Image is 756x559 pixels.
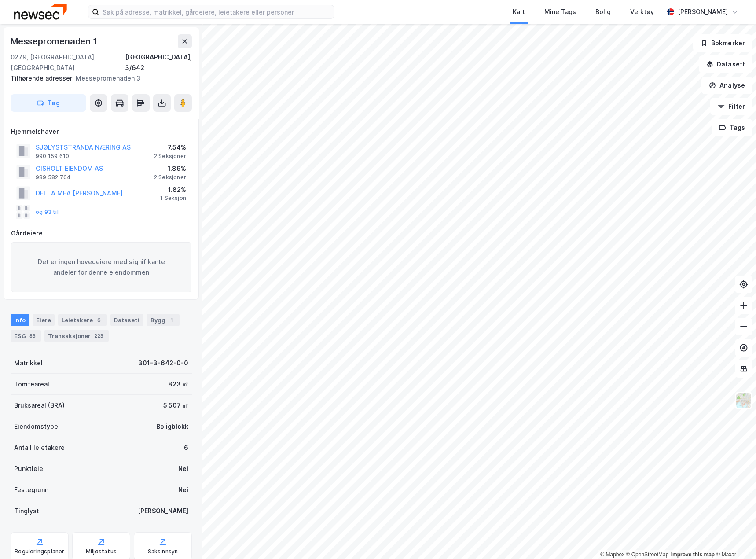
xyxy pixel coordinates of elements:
div: Bygg [147,314,180,326]
div: ESG [11,330,41,342]
div: Det er ingen hovedeiere med signifikante andeler for denne eiendommen [11,242,191,292]
div: Kart [513,7,525,17]
div: Tinglyst [14,506,39,516]
div: Festegrunn [14,485,48,495]
div: Mine Tags [544,7,576,17]
div: 0279, [GEOGRAPHIC_DATA], [GEOGRAPHIC_DATA] [11,52,125,73]
div: Antall leietakere [14,442,65,453]
div: [PERSON_NAME] [138,506,188,516]
div: 2 Seksjoner [154,153,186,160]
div: Eiendomstype [14,421,58,432]
div: Leietakere [58,314,107,326]
div: 5 507 ㎡ [163,400,188,411]
div: 823 ㎡ [168,379,188,390]
div: Datasett [110,314,143,326]
div: Transaksjoner [44,330,109,342]
div: Miljøstatus [86,548,117,555]
img: newsec-logo.f6e21ccffca1b3a03d2d.png [14,4,67,19]
div: Boligblokk [156,421,188,432]
div: [PERSON_NAME] [678,7,728,17]
a: Mapbox [600,552,624,558]
button: Analyse [701,77,752,94]
div: Messepromenaden 3 [11,73,185,84]
div: 1.82% [160,184,186,195]
a: OpenStreetMap [626,552,669,558]
div: 989 582 704 [36,174,71,181]
img: Z [735,392,752,409]
div: 7.54% [154,142,186,153]
div: Tomteareal [14,379,49,390]
div: 301-3-642-0-0 [138,358,188,368]
div: Eiere [33,314,55,326]
button: Tag [11,94,86,112]
div: Saksinnsyn [148,548,178,555]
div: 2 Seksjoner [154,174,186,181]
div: 6 [184,442,188,453]
div: Info [11,314,29,326]
div: 1.86% [154,163,186,174]
div: Nei [178,463,188,474]
span: Tilhørende adresser: [11,74,76,82]
div: Punktleie [14,463,43,474]
div: 990 159 610 [36,153,69,160]
button: Bokmerker [693,34,752,52]
div: Bruksareal (BRA) [14,400,65,411]
button: Filter [710,98,752,115]
div: Nei [178,485,188,495]
a: Improve this map [671,552,715,558]
div: Hjemmelshaver [11,126,191,137]
div: 1 Seksjon [160,195,186,202]
button: Tags [712,119,752,136]
div: 223 [92,331,105,340]
div: 1 [167,316,176,324]
div: Verktøy [630,7,654,17]
input: Søk på adresse, matrikkel, gårdeiere, leietakere eller personer [99,5,334,18]
iframe: Chat Widget [712,517,756,559]
button: Datasett [699,55,752,73]
div: 6 [95,316,103,324]
div: 83 [28,331,37,340]
div: Reguleringsplaner [15,548,64,555]
div: Messepromenaden 1 [11,34,99,48]
div: Matrikkel [14,358,43,368]
div: [GEOGRAPHIC_DATA], 3/642 [125,52,192,73]
div: Bolig [595,7,611,17]
div: Gårdeiere [11,228,191,239]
